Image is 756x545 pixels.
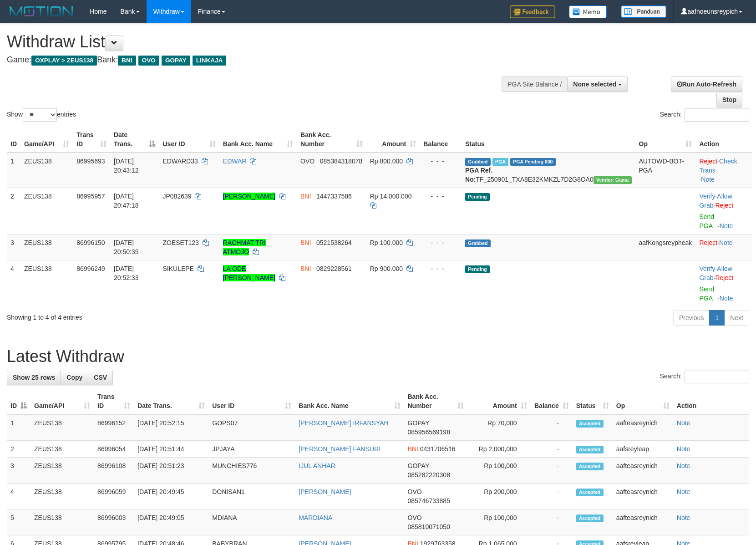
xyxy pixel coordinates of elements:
[7,458,30,484] td: 3
[300,239,311,246] span: BNI
[114,239,139,255] span: [DATE] 20:50:35
[208,388,295,414] th: User ID: activate to sort column ascending
[465,158,491,166] span: Grabbed
[138,56,159,66] span: OVO
[94,374,107,381] span: CSV
[94,388,134,414] th: Trans ID: activate to sort column ascending
[208,484,295,509] td: DONISAN1
[408,471,450,479] span: Copy 085282220308 to clipboard
[660,370,749,383] label: Search:
[208,414,295,441] td: GOPS07
[94,441,134,458] td: 86996054
[423,264,458,273] div: - - -
[569,5,607,18] img: Button%20Memo.svg
[299,419,388,427] a: [PERSON_NAME] IRFANSYAH
[467,509,531,535] td: Rp 100,000
[31,56,97,66] span: OXPLAY > ZEUS138
[366,127,420,153] th: Amount: activate to sort column ascending
[531,388,573,414] th: Balance: activate to sort column ascending
[408,514,422,521] span: OVO
[110,127,159,153] th: Date Trans.: activate to sort column descending
[423,238,458,247] div: - - -
[699,265,732,281] span: ·
[20,127,73,153] th: Game/API: activate to sort column ascending
[408,488,422,495] span: OVO
[30,388,94,414] th: Game/API: activate to sort column ascending
[462,153,635,188] td: TF_250901_TXA8E32KMKZL7D2G8OA0
[20,234,73,260] td: ZEUS138
[94,414,134,441] td: 86996152
[134,441,208,458] td: [DATE] 20:51:44
[673,388,749,414] th: Action
[73,127,110,153] th: Trans ID: activate to sort column ascending
[114,265,139,281] span: [DATE] 20:52:33
[7,414,30,441] td: 1
[699,158,737,174] a: Check Trans
[7,509,30,535] td: 5
[223,265,275,281] a: LA ODE [PERSON_NAME]
[677,445,690,453] a: Note
[635,127,696,153] th: Op: activate to sort column ascending
[7,5,76,18] img: MOTION_logo.png
[13,374,55,381] span: Show 25 rows
[420,127,462,153] th: Balance
[719,239,733,246] a: Note
[576,514,604,522] span: Accepted
[699,213,714,229] a: Send PGA
[114,158,139,174] span: [DATE] 20:43:12
[695,127,752,153] th: Action
[162,193,191,200] span: JP082639
[300,158,315,165] span: OVO
[193,56,227,66] span: LINKAJA
[465,239,491,247] span: Grabbed
[320,158,362,165] span: Copy 085384318078 to clipboard
[531,414,573,441] td: -
[316,193,352,200] span: Copy 1447337586 to clipboard
[510,158,556,166] span: PGA Pending
[370,265,403,272] span: Rp 900.000
[462,127,635,153] th: Status
[7,388,30,414] th: ID: activate to sort column descending
[219,127,297,153] th: Bank Acc. Name: activate to sort column ascending
[576,446,604,453] span: Accepted
[531,484,573,509] td: -
[159,127,219,153] th: User ID: activate to sort column ascending
[118,56,136,66] span: BNI
[408,419,429,427] span: GOPAY
[7,484,30,509] td: 4
[299,462,335,469] a: IJUL ANHAR
[576,420,604,428] span: Accepted
[709,310,725,326] a: 1
[685,108,749,122] input: Search:
[94,509,134,535] td: 86996003
[76,265,105,272] span: 86996249
[134,388,208,414] th: Date Trans.: activate to sort column ascending
[531,441,573,458] td: -
[699,265,715,272] a: Verify
[370,158,403,165] span: Rp 800.000
[66,374,82,381] span: Copy
[465,193,490,201] span: Pending
[61,370,88,385] a: Copy
[699,193,732,209] a: Allow Grab
[408,497,450,504] span: Copy 085746733885 to clipboard
[699,193,715,200] a: Verify
[699,193,732,209] span: ·
[7,309,308,322] div: Showing 1 to 4 of 4 entries
[724,310,749,326] a: Next
[295,388,404,414] th: Bank Acc. Name: activate to sort column ascending
[701,176,715,183] a: Note
[465,167,492,183] b: PGA Ref. No:
[613,484,673,509] td: aafteasreynich
[699,158,717,165] a: Reject
[613,458,673,484] td: aafteasreynich
[223,239,266,255] a: RACHMAT TRI ATMOJO
[573,388,613,414] th: Status: activate to sort column ascending
[20,188,73,234] td: ZEUS138
[715,274,733,281] a: Reject
[76,193,105,200] span: 86995957
[720,295,733,302] a: Note
[716,92,742,107] a: Stop
[208,458,295,484] td: MUNCHIES776
[576,463,604,470] span: Accepted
